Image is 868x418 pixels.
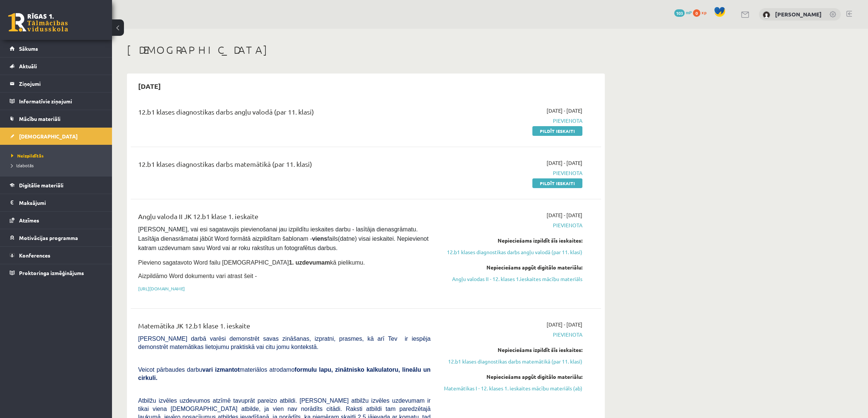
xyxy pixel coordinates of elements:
span: Proktoringa izmēģinājums [19,269,84,276]
span: Pievienota [442,117,582,125]
a: Rīgas 1. Tālmācības vidusskola [8,13,68,32]
span: Veicot pārbaudes darbu materiālos atrodamo [138,366,430,381]
a: Motivācijas programma [10,229,103,246]
span: xp [701,9,706,15]
a: [DEMOGRAPHIC_DATA] [10,128,103,145]
span: Aizpildāmo Word dokumentu vari atrast šeit - [138,273,257,279]
span: Mācību materiāli [19,115,60,122]
div: Nepieciešams izpildīt šīs ieskaites: [442,237,582,244]
span: [DATE] - [DATE] [547,211,582,219]
span: Konferences [19,252,50,259]
h2: [DATE] [131,77,168,95]
span: Sākums [19,45,38,52]
span: Atzīmes [19,217,39,224]
a: Neizpildītās [11,152,105,159]
div: 12.b1 klases diagnostikas darbs matemātikā (par 11. klasi) [138,159,430,173]
b: vari izmantot [202,366,240,373]
a: Informatīvie ziņojumi [10,93,103,110]
div: Nepieciešams apgūt digitālo materiālu: [442,263,582,271]
a: Sākums [10,40,103,57]
span: Neizpildītās [11,153,44,159]
a: Matemātikas I - 12. klases 1. ieskaites mācību materiāls (ab) [442,384,582,392]
a: 12.b1 klases diagnostikas darbs angļu valodā (par 11. klasi) [442,248,582,256]
a: Mācību materiāli [10,110,103,127]
b: formulu lapu, zinātnisko kalkulatoru, lineālu un cirkuli. [138,366,430,381]
h1: [DEMOGRAPHIC_DATA] [127,44,605,56]
span: [DEMOGRAPHIC_DATA] [19,133,78,140]
span: Pievienota [442,169,582,177]
legend: Maksājumi [19,194,103,211]
a: Izlabotās [11,162,105,169]
a: [URL][DOMAIN_NAME] [138,286,185,291]
span: Izlabotās [11,162,34,168]
a: Ziņojumi [10,75,103,92]
a: Proktoringa izmēģinājums [10,264,103,281]
span: mP [686,9,692,15]
a: Konferences [10,247,103,264]
a: [PERSON_NAME] [775,10,822,18]
span: Digitālie materiāli [19,182,63,188]
a: Atzīmes [10,212,103,229]
span: Pievieno sagatavoto Word failu [DEMOGRAPHIC_DATA] kā pielikumu. [138,259,365,266]
a: Aktuāli [10,57,103,75]
div: Matemātika JK 12.b1 klase 1. ieskaite [138,321,430,334]
div: Nepieciešams apgūt digitālo materiālu: [442,373,582,381]
a: Digitālie materiāli [10,177,103,194]
span: [DATE] - [DATE] [547,159,582,167]
span: 0 [693,9,700,17]
div: Nepieciešams izpildīt šīs ieskaites: [442,346,582,354]
a: 12.b1 klases diagnostikas darbs matemātikā (par 11. klasi) [442,358,582,365]
span: [DATE] - [DATE] [547,107,582,115]
div: Angļu valoda II JK 12.b1 klase 1. ieskaite [138,211,430,225]
a: Pildīt ieskaiti [532,178,582,188]
legend: Ziņojumi [19,75,103,92]
span: Motivācijas programma [19,234,78,241]
img: Aleksejs Ivanovs [763,11,770,19]
a: Pildīt ieskaiti [532,126,582,136]
span: Aktuāli [19,63,37,69]
span: Pievienota [442,331,582,339]
span: [PERSON_NAME] darbā varēsi demonstrēt savas zināšanas, izpratni, prasmes, kā arī Tev ir iespēja d... [138,336,430,350]
div: 12.b1 klases diagnostikas darbs angļu valodā (par 11. klasi) [138,107,430,121]
a: 103 mP [674,9,692,15]
span: [PERSON_NAME], vai esi sagatavojis pievienošanai jau izpildītu ieskaites darbu - lasītāja dienasg... [138,226,430,251]
a: 0 xp [693,9,710,15]
strong: viens [312,235,327,242]
a: Maksājumi [10,194,103,211]
span: Pievienota [442,221,582,229]
strong: 1. uzdevumam [289,259,330,266]
span: [DATE] - [DATE] [547,321,582,328]
a: Angļu valodas II - 12. klases 1.ieskaites mācību materiāls [442,275,582,283]
span: 103 [674,9,685,17]
legend: Informatīvie ziņojumi [19,93,103,110]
